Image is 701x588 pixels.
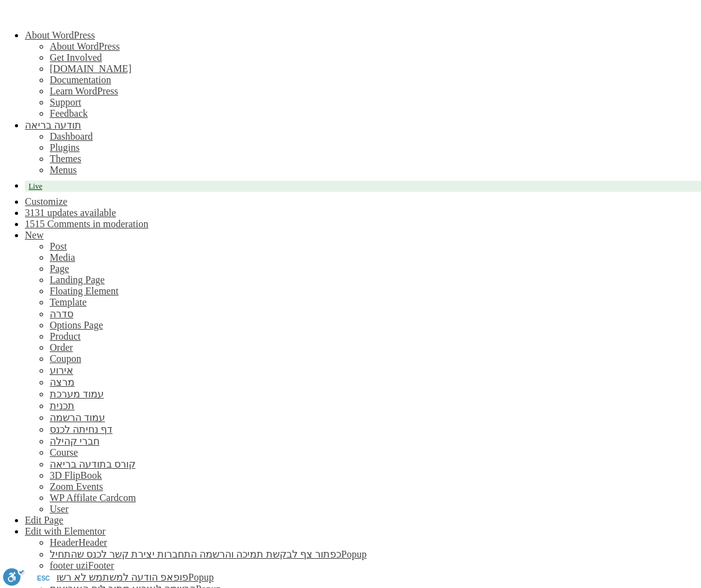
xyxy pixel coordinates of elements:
a: חברי קהילה [50,436,99,446]
a: Template [50,297,86,307]
a: About WordPress [50,41,120,52]
a: Menus [50,165,77,175]
a: Post [50,241,67,251]
a: Live [25,181,701,192]
a: Plugins [50,142,80,153]
a: פופאפ הודעה למשתמש לא רשוםPopup [50,572,214,582]
a: תכנית [50,400,75,411]
span: Footer [88,560,114,571]
ul: About WordPress [25,41,701,63]
a: User [50,504,68,514]
a: Order [50,342,73,353]
a: Floating Element [50,286,119,296]
a: אירוע [50,365,73,376]
a: דף נחיתה לכנס [50,424,112,435]
a: Coupon [50,353,81,364]
ul: New [25,241,701,515]
a: קורס בתודעה בריאה [50,459,135,469]
a: Themes [50,153,81,164]
a: 3D FlipBook [50,470,102,481]
a: Landing Page [50,274,104,285]
a: Options Page [50,320,103,330]
ul: תודעה בריאה [25,131,701,153]
span: פופאפ הודעה למשתמש לא רשום [50,572,188,582]
a: Page [50,263,69,274]
a: כפתור צף לבקשת תמיכה והרשמה התחברות יצירת קשר לכנס שהתחילPopup [50,549,367,559]
span: 15 Comments in moderation [35,219,149,229]
a: Documentation [50,75,111,85]
span: כפתור צף לבקשת תמיכה והרשמה התחברות יצירת קשר לכנס שהתחיל [50,549,341,559]
span: Header [50,537,78,548]
span: Popup [188,572,214,582]
span: Popup [341,549,367,559]
a: Course [50,447,78,458]
a: Edit with Elementor [25,526,106,536]
a: Edit Page [25,515,63,525]
a: Feedback [50,108,88,119]
a: מרצה [50,377,75,387]
a: Product [50,331,81,341]
a: Get Involved [50,52,102,63]
a: Zoom Events [50,481,103,492]
span: footer uzi [50,560,88,571]
a: Dashboard [50,131,93,142]
a: Support [50,97,81,107]
a: footer uziFooter [50,560,114,571]
a: [DOMAIN_NAME] [50,63,132,74]
ul: תודעה בריאה [25,153,701,176]
a: WP Affilate Cardcom [50,492,136,503]
ul: About WordPress [25,63,701,119]
span: 31 updates available [35,207,116,218]
span: 15 [25,219,35,229]
span: About WordPress [25,30,95,40]
span: 31 [25,207,35,218]
a: סדרה [50,309,73,319]
a: עמוד מערכת [50,389,104,399]
a: Media [50,252,75,263]
span: New [25,230,44,240]
a: עמוד הרשמה [50,412,105,423]
a: Learn WordPress [50,86,118,96]
a: Customize [25,196,67,207]
span: Header [78,537,107,548]
a: תודעה בריאה [25,120,81,130]
a: HeaderHeader [50,537,107,548]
